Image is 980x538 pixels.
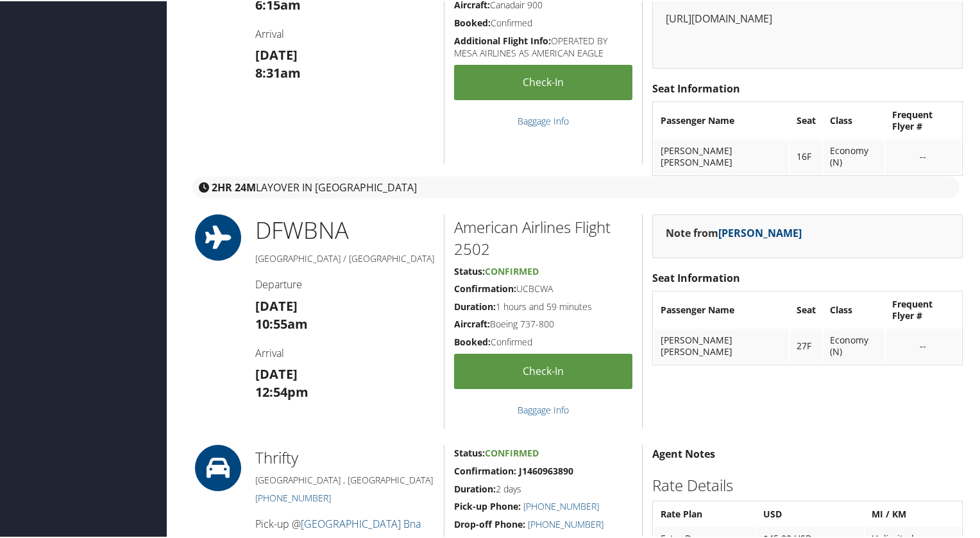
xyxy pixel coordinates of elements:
strong: Seat Information [652,270,740,284]
a: Baggage Info [518,114,569,126]
th: USD [757,501,864,525]
th: Passenger Name [654,291,789,326]
h4: Departure [255,276,434,290]
div: layover in [GEOGRAPHIC_DATA] [192,175,959,197]
td: Economy (N) [824,327,884,362]
th: Class [824,291,884,326]
h4: Arrival [255,26,434,40]
strong: Duration: [454,299,496,311]
th: Rate Plan [654,501,756,525]
strong: Booked: [454,15,491,28]
th: Seat [790,291,822,326]
h5: UCBCWA [454,281,632,294]
h5: Confirmed [454,15,632,28]
h5: [GEOGRAPHIC_DATA] , [GEOGRAPHIC_DATA] [255,473,434,485]
strong: Booked: [454,334,491,347]
h5: 1 hours and 59 minutes [454,299,632,312]
p: [URL][DOMAIN_NAME] [666,10,949,26]
a: [GEOGRAPHIC_DATA] Bna [301,516,421,530]
h1: DFW BNA [255,213,434,245]
strong: 10:55am [255,314,308,331]
strong: Duration: [454,482,496,494]
strong: Agent Notes [652,446,715,460]
h2: Thrifty [255,446,434,467]
strong: Additional Flight Info: [454,33,551,46]
strong: Drop-off Phone: [454,517,525,529]
strong: Aircraft: [454,317,490,329]
h5: OPERATED BY MESA AIRLINES AS AMERICAN EAGLE [454,33,632,58]
th: Frequent Flyer # [886,291,961,326]
th: Seat [790,102,822,137]
th: Class [824,102,884,137]
h5: 2 days [454,482,632,494]
strong: Status: [454,264,485,276]
h2: American Airlines Flight 2502 [454,215,632,258]
strong: Note from [666,225,802,239]
strong: [DATE] [255,45,298,62]
a: Check-in [454,64,632,99]
strong: [DATE] [255,296,298,313]
h2: Rate Details [652,473,963,495]
td: [PERSON_NAME] [PERSON_NAME] [654,138,789,173]
strong: Seat Information [652,80,740,94]
h5: [GEOGRAPHIC_DATA] / [GEOGRAPHIC_DATA] [255,251,434,264]
a: [PERSON_NAME] [718,225,802,239]
strong: Pick-up Phone: [454,499,521,511]
a: [PHONE_NUMBER] [523,499,599,511]
h4: Pick-up @ [255,516,434,530]
th: Frequent Flyer # [886,102,961,137]
a: [PHONE_NUMBER] [255,490,331,503]
strong: Confirmation: [454,281,516,293]
th: MI / KM [865,501,961,525]
strong: 2HR 24M [212,179,256,193]
strong: Confirmation: J1460963890 [454,464,573,476]
div: -- [892,339,954,351]
td: Economy (N) [824,138,884,173]
td: [PERSON_NAME] [PERSON_NAME] [654,327,789,362]
h5: Confirmed [454,334,632,347]
strong: [DATE] [255,364,298,381]
h5: Boeing 737-800 [454,317,632,329]
td: 16F [790,138,822,173]
strong: 12:54pm [255,382,308,399]
div: -- [892,150,954,161]
strong: 8:31am [255,63,301,80]
h4: Arrival [255,345,434,359]
a: Baggage Info [518,403,569,415]
td: 27F [790,327,822,362]
th: Passenger Name [654,102,789,137]
span: Confirmed [485,264,539,276]
strong: Status: [454,446,485,458]
span: Confirmed [485,446,539,458]
a: Check-in [454,352,632,388]
a: [PHONE_NUMBER] [528,517,604,529]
